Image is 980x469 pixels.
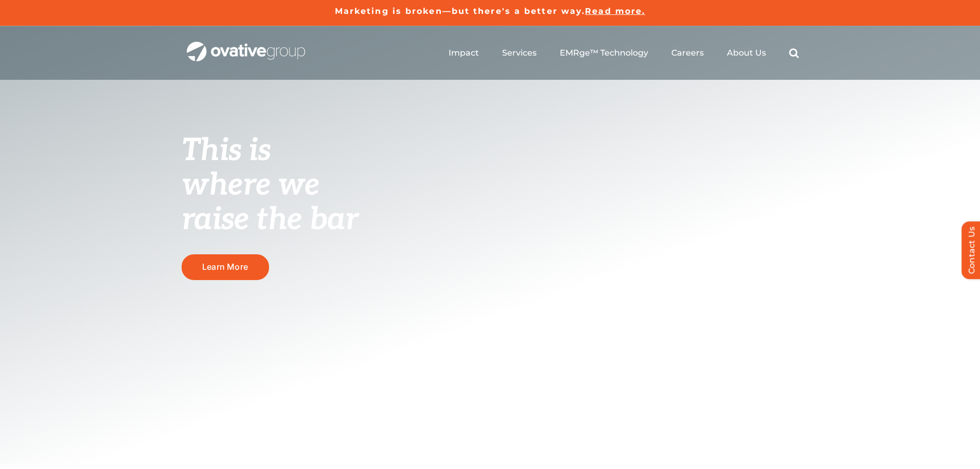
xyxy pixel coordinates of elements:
a: Services [502,48,537,58]
nav: Menu [449,37,799,70]
a: EMRge™ Technology [560,48,648,58]
span: This is [182,132,271,169]
a: Careers [671,48,704,58]
span: Learn More [202,262,248,272]
span: where we raise the bar [182,167,358,238]
a: Marketing is broken—but there's a better way. [335,6,585,16]
a: OG_Full_horizontal_WHT [187,41,305,50]
a: Search [789,48,799,58]
a: Read more. [585,6,645,16]
a: About Us [727,48,766,58]
a: Impact [449,48,479,58]
a: Learn More [182,254,269,280]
